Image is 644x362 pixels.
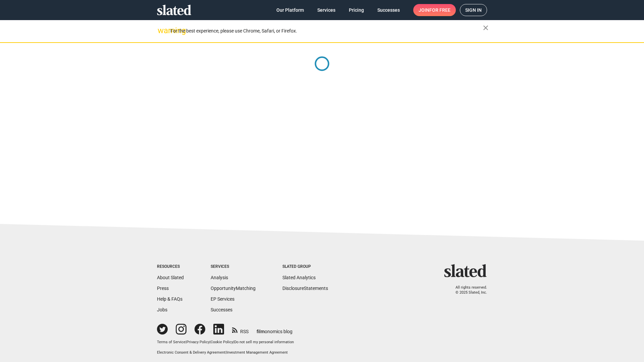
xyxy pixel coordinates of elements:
[157,307,167,312] a: Jobs
[448,285,487,295] p: All rights reserved. © 2025 Slated, Inc.
[211,340,233,344] a: Cookie Policy
[210,340,211,344] span: |
[233,340,234,344] span: |
[157,264,184,269] div: Resources
[317,4,335,16] span: Services
[276,4,304,16] span: Our Platform
[211,275,228,280] a: Analysis
[170,26,483,36] div: For the best experience, please use Chrome, Safari, or Firefox.
[232,324,249,335] a: RSS
[157,296,182,302] a: Help & FAQs
[211,286,256,291] a: OpportunityMatching
[271,4,309,16] a: Our Platform
[234,340,294,345] button: Do not sell my personal information
[257,323,292,335] a: filmonomics blog
[257,329,265,334] span: film
[413,4,456,16] a: Joinfor free
[157,275,184,280] a: About Slated
[343,4,369,16] a: Pricing
[211,296,234,302] a: EP Services
[312,4,341,16] a: Services
[349,4,364,16] span: Pricing
[372,4,405,16] a: Successes
[226,350,288,355] a: Investment Management Agreement
[460,4,487,16] a: Sign in
[157,286,169,291] a: Press
[282,286,328,291] a: DisclosureStatements
[282,264,328,269] div: Slated Group
[186,340,210,344] a: Privacy Policy
[465,4,482,16] span: Sign in
[185,340,186,344] span: |
[157,350,225,355] a: Electronic Consent & Delivery Agreement
[482,24,490,32] mat-icon: close
[225,350,226,355] span: |
[158,26,166,35] mat-icon: warning
[419,4,450,16] span: Join
[377,4,400,16] span: Successes
[211,264,256,269] div: Services
[429,4,450,16] span: for free
[157,340,185,344] a: Terms of Service
[282,275,316,280] a: Slated Analytics
[211,307,232,312] a: Successes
